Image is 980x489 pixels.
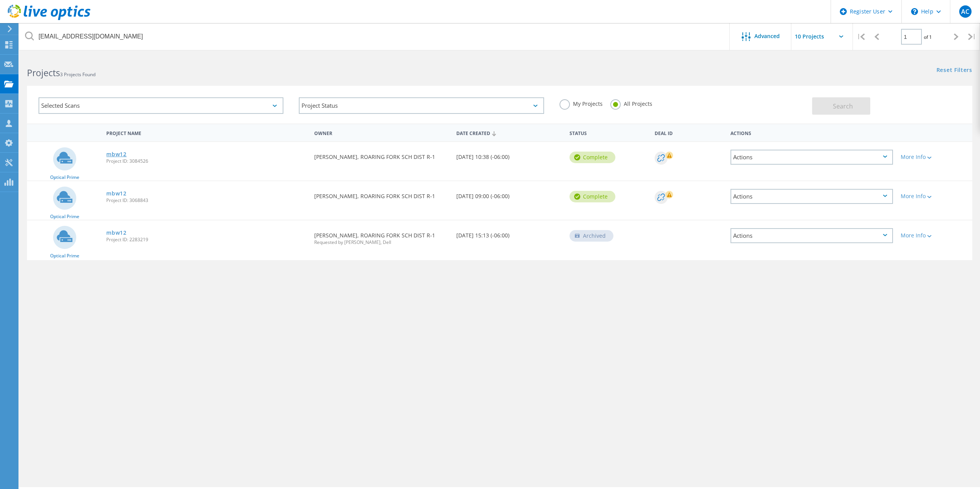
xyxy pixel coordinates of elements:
span: Optical Prime [50,254,79,258]
input: Search projects by name, owner, ID, company, etc [19,23,730,50]
div: Date Created [452,125,566,140]
label: My Projects [560,99,603,107]
div: Actions [730,228,893,243]
a: mbw12 [106,230,127,235]
span: AC [961,8,969,15]
div: | [964,23,980,50]
a: mbw12 [106,152,127,157]
span: Project ID: 3068843 [106,198,307,203]
div: Actions [730,150,893,165]
span: Advanced [754,33,780,39]
div: Archived [570,230,613,242]
span: Project ID: 3084526 [106,159,307,164]
div: [DATE] 15:13 (-06:00) [452,220,566,246]
span: of 1 [924,34,932,40]
span: Optical Prime [50,214,79,219]
span: Requested by [PERSON_NAME], Dell [314,240,448,245]
span: Project ID: 2283219 [106,237,307,242]
div: Complete [570,191,615,202]
div: | [853,23,869,50]
div: Deal Id [651,125,726,140]
div: Status [566,125,651,140]
div: More Info [901,194,968,199]
div: [DATE] 09:00 (-06:00) [452,181,566,207]
div: More Info [901,233,968,238]
b: Projects [27,67,60,79]
a: Reset Filters [936,67,972,74]
button: Search [812,97,870,115]
div: More Info [901,154,968,160]
div: Actions [730,189,893,204]
div: [DATE] 10:38 (-06:00) [452,142,566,167]
div: [PERSON_NAME], ROARING FORK SCH DIST R-1 [310,181,452,207]
span: Search [833,102,853,110]
a: Live Optics Dashboard [8,16,90,22]
div: Project Name [102,125,310,140]
div: Selected Scans [39,97,283,114]
div: Project Status [299,97,544,114]
div: Owner [310,125,452,140]
a: mbw12 [106,191,127,196]
svg: \n [911,8,918,15]
div: [PERSON_NAME], ROARING FORK SCH DIST R-1 [310,220,452,252]
div: [PERSON_NAME], ROARING FORK SCH DIST R-1 [310,142,452,167]
span: 3 Projects Found [60,71,95,78]
div: Actions [727,125,897,140]
label: All Projects [610,99,652,107]
span: Optical Prime [50,175,79,180]
div: Complete [570,152,615,163]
